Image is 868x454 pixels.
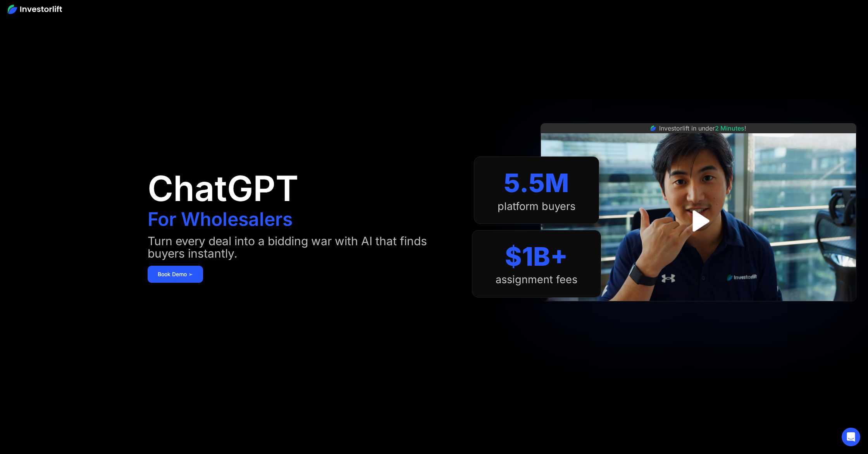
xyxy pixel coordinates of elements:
[148,171,298,206] h1: ChatGPT
[504,168,569,198] div: 5.5M
[715,124,744,132] span: 2 Minutes
[842,428,860,446] div: Open Intercom Messenger
[659,124,746,133] div: Investorlift in under !
[498,200,575,213] div: platform buyers
[496,273,577,286] div: assignment fees
[505,241,568,272] div: $1B+
[681,204,716,238] a: open lightbox
[640,305,756,315] iframe: Customer reviews powered by Trustpilot
[148,266,203,283] a: Book Demo ➢
[148,235,456,260] div: Turn every deal into a bidding war with AI that finds buyers instantly.
[148,210,293,229] h1: For Wholesalers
